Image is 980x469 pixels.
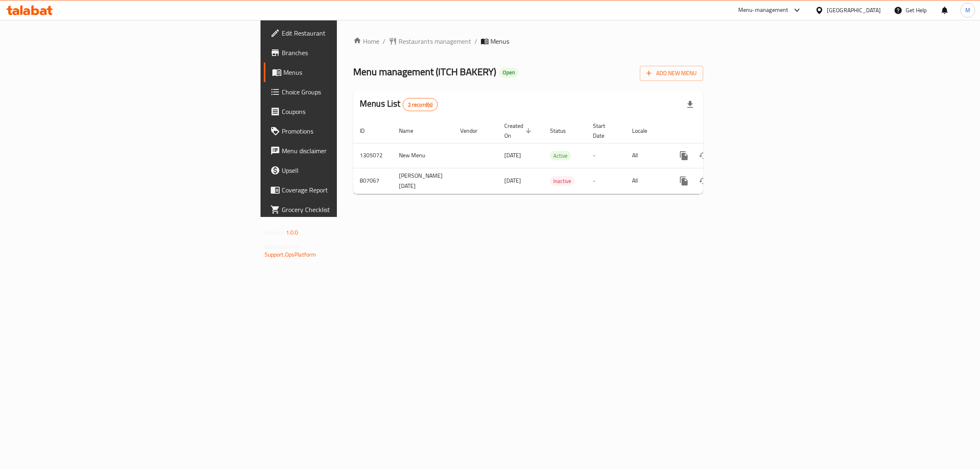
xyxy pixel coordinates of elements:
span: Version: [265,227,285,238]
span: Coverage Report [282,185,418,195]
span: Menus [490,36,509,46]
a: Edit Restaurant [264,23,424,43]
a: Promotions [264,121,424,141]
span: Promotions [282,126,418,136]
span: 2 record(s) [403,101,438,109]
td: All [626,168,668,194]
th: Actions [668,118,759,143]
span: Locale [632,126,658,136]
span: 1.0.0 [286,227,298,238]
span: Restaurants management [399,36,471,46]
div: Inactive [550,176,575,186]
span: Name [399,126,424,136]
span: Add New Menu [646,68,697,78]
span: Start Date [593,121,616,141]
div: Active [550,151,571,161]
button: more [674,146,694,165]
a: Upsell [264,161,424,180]
span: [DATE] [504,150,521,161]
a: Choice Groups [264,82,424,102]
span: Get support on: [265,241,302,252]
span: Edit Restaurant [282,28,418,38]
table: enhanced table [353,118,759,194]
nav: breadcrumb [353,36,703,46]
button: Add New Menu [640,66,703,81]
span: Status [550,126,577,136]
a: Support.OpsPlatform [265,249,316,260]
span: Branches [282,48,418,58]
span: Created On [504,121,534,141]
span: Choice Groups [282,87,418,97]
span: Grocery Checklist [282,205,418,214]
button: Change Status [694,146,713,165]
li: / [474,36,477,46]
div: [GEOGRAPHIC_DATA] [827,6,881,15]
a: Menu disclaimer [264,141,424,161]
a: Menus [264,63,424,82]
span: Coupons [282,107,418,116]
td: - [586,168,626,194]
button: more [674,171,694,191]
td: - [586,143,626,168]
span: ID [360,126,375,136]
button: Change Status [694,171,713,191]
div: Open [499,68,518,78]
td: All [626,143,668,168]
span: Inactive [550,176,575,186]
span: Vendor [460,126,488,136]
span: Menu management ( ITCH BAKERY ) [353,63,496,81]
div: Total records count [403,98,438,111]
a: Restaurants management [389,36,471,46]
a: Coverage Report [264,180,424,200]
a: Grocery Checklist [264,200,424,219]
span: M [965,6,970,15]
div: Export file [680,95,700,114]
span: Active [550,151,571,161]
div: Menu-management [738,5,788,15]
span: [DATE] [504,175,521,186]
a: Coupons [264,102,424,121]
span: Open [499,69,518,76]
a: Branches [264,43,424,63]
h2: Menus List [360,98,438,111]
span: Menus [283,67,418,77]
span: Menu disclaimer [282,146,418,156]
span: Upsell [282,165,418,175]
